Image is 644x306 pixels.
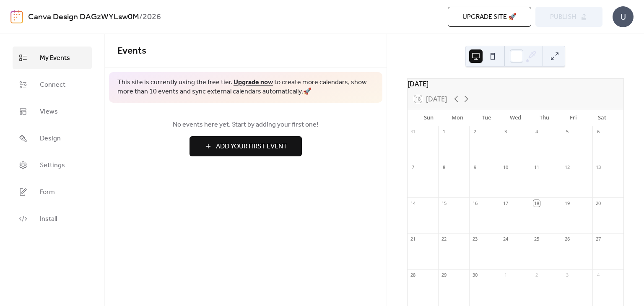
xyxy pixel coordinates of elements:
a: Install [13,207,92,230]
div: 7 [410,164,416,171]
div: 4 [533,129,540,135]
a: Canva Design DAGzWYLsw0M [28,9,139,25]
span: Add Your First Event [216,142,287,152]
span: Design [40,134,61,144]
b: 2026 [143,9,161,25]
div: 6 [595,129,601,135]
div: 1 [441,129,447,135]
a: Settings [13,154,92,176]
div: Thu [530,109,559,126]
div: Tue [472,109,501,126]
span: Events [117,42,146,60]
div: 19 [564,200,571,206]
div: 8 [441,164,447,171]
div: 22 [441,236,447,242]
a: Add Your First Event [117,136,374,156]
div: 26 [564,236,571,242]
div: 25 [533,236,540,242]
div: 10 [502,164,509,171]
div: 31 [410,129,416,135]
div: 12 [564,164,571,171]
div: 28 [410,272,416,278]
div: Mon [443,109,472,126]
div: 9 [472,164,478,171]
a: Connect [13,73,92,96]
div: 20 [595,200,601,206]
div: 3 [502,129,509,135]
div: Fri [559,109,588,126]
div: U [613,6,634,27]
div: 17 [502,200,509,206]
div: 21 [410,236,416,242]
div: Sat [588,109,617,126]
span: Upgrade site 🚀 [462,12,517,22]
span: Connect [40,80,65,90]
span: Settings [40,161,65,171]
div: 4 [595,272,601,278]
span: Views [40,107,58,117]
span: This site is currently using the free tier. to create more calendars, show more than 10 events an... [117,78,374,97]
div: [DATE] [408,79,623,89]
img: logo [10,10,23,23]
button: Add Your First Event [190,136,302,156]
div: Sun [414,109,443,126]
div: 27 [595,236,601,242]
div: 18 [533,200,540,206]
span: Install [40,214,57,224]
div: 15 [441,200,447,206]
span: No events here yet. Start by adding your first one! [117,120,374,130]
div: 13 [595,164,601,171]
b: / [139,9,143,25]
span: My Events [40,53,70,63]
a: My Events [13,47,92,69]
div: 14 [410,200,416,206]
div: Wed [501,109,530,126]
a: Upgrade now [234,76,273,89]
div: 1 [502,272,509,278]
a: Form [13,181,92,203]
button: Upgrade site 🚀 [448,7,531,27]
div: 3 [564,272,571,278]
div: 16 [472,200,478,206]
div: 24 [502,236,509,242]
div: 30 [472,272,478,278]
a: Views [13,100,92,123]
div: 29 [441,272,447,278]
span: Form [40,187,55,197]
div: 2 [533,272,540,278]
div: 2 [472,129,478,135]
div: 5 [564,129,571,135]
div: 23 [472,236,478,242]
div: 11 [533,164,540,171]
a: Design [13,127,92,150]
